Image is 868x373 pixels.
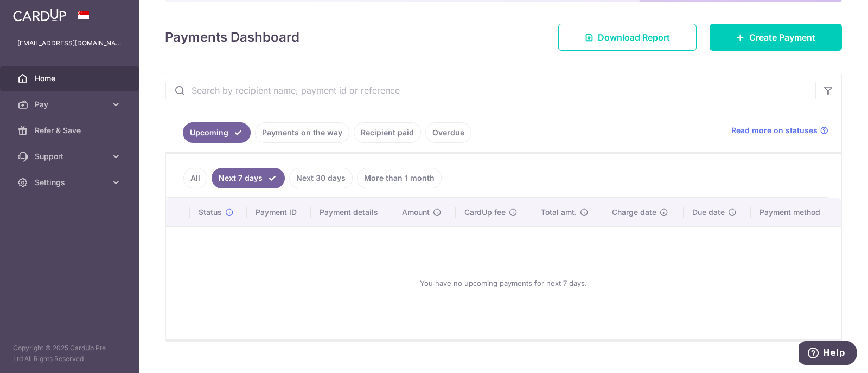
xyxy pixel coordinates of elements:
span: CardUp fee [464,207,506,218]
span: Home [35,73,106,84]
span: Status [199,207,222,218]
span: Create Payment [749,31,815,44]
a: Create Payment [710,24,842,51]
span: Pay [35,99,106,110]
span: Amount [402,207,430,218]
a: Download Report [558,24,697,51]
a: Upcoming [183,122,251,143]
iframe: Opens a widget where you can find more information [799,341,857,368]
th: Payment method [751,198,841,226]
a: Next 30 days [289,168,353,188]
span: Download Report [598,31,670,44]
a: All [183,168,207,188]
span: Charge date [612,207,656,218]
th: Payment details [311,198,394,226]
span: Total amt. [541,207,577,218]
span: Due date [692,207,725,218]
img: CardUp [13,9,66,22]
span: Read more on statuses [731,125,818,136]
a: Read more on statuses [731,125,828,136]
a: Overdue [425,122,471,143]
a: Payments on the way [255,122,349,143]
a: More than 1 month [357,168,442,188]
a: Next 7 days [212,168,285,188]
span: Support [35,151,106,162]
span: Refer & Save [35,125,106,136]
th: Payment ID [247,198,311,226]
h4: Payments Dashboard [165,28,299,47]
p: [EMAIL_ADDRESS][DOMAIN_NAME] [17,38,122,49]
div: You have no upcoming payments for next 7 days. [179,235,828,331]
input: Search by recipient name, payment id or reference [165,73,815,108]
span: Settings [35,177,106,188]
a: Recipient paid [354,122,421,143]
